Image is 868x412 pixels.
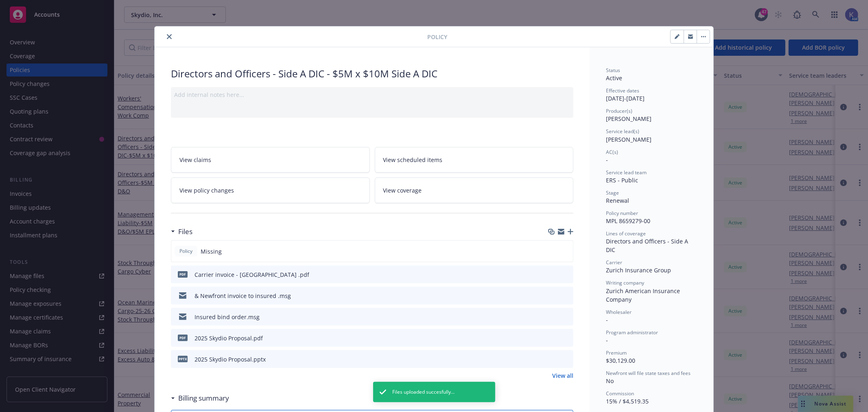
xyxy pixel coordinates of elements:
span: Wholesaler [606,309,632,316]
span: Zurich Insurance Group [606,266,671,274]
button: preview file [563,313,570,321]
div: Billing summary [171,393,229,403]
span: $30,129.00 [606,357,635,364]
div: & Newfront invoice to insured .msg [195,291,291,300]
span: MPL 8659279-00 [606,217,650,225]
div: Add internal notes here... [174,90,570,99]
button: preview file [563,291,570,300]
span: AC(s) [606,149,618,156]
span: Service lead(s) [606,128,639,135]
span: Writing company [606,279,644,286]
span: Renewal [606,197,629,204]
button: download file [550,313,556,321]
span: - [606,156,608,164]
span: pdf [178,335,188,341]
a: View scheduled items [375,147,574,173]
button: preview file [563,270,570,279]
button: close [164,32,174,42]
span: Carrier [606,259,622,266]
div: Files [171,226,192,237]
span: Zurich American Insurance Company [606,287,682,303]
span: Effective dates [606,87,639,94]
a: View policy changes [171,178,370,203]
span: Producer(s) [606,107,632,114]
span: No [606,377,614,385]
a: View all [552,371,573,380]
span: Active [606,74,622,82]
button: preview file [563,355,570,364]
button: preview file [563,334,570,342]
span: - [606,316,608,324]
button: download file [550,291,556,300]
span: Commission [606,390,634,397]
div: [DATE] - [DATE] [606,87,697,103]
span: 15% / $4,519.35 [606,397,649,405]
div: 2025 Skydio Proposal.pdf [195,334,263,342]
span: Service lead team [606,169,647,176]
button: download file [550,355,556,364]
button: download file [550,334,556,342]
h3: Files [178,226,192,237]
div: Carrier invoice - [GEOGRAPHIC_DATA] .pdf [195,270,309,279]
span: Files uploaded succesfully... [393,388,455,396]
span: Missing [201,247,222,256]
div: Insured bind order.msg [195,313,260,321]
span: Status [606,67,620,74]
h3: Billing summary [178,393,229,403]
span: pdf [178,271,188,277]
span: Newfront will file state taxes and fees [606,370,691,377]
div: Directors and Officers - Side A DIC - $5M x $10M Side A DIC [171,67,573,81]
span: Program administrator [606,329,658,336]
a: View coverage [375,178,574,203]
span: Stage [606,189,619,196]
span: Policy [427,33,447,41]
span: View policy changes [179,186,234,195]
span: Lines of coverage [606,230,646,237]
span: View scheduled items [383,156,443,164]
button: download file [550,270,556,279]
div: 2025 Skydio Proposal.pptx [195,355,266,364]
span: - [606,336,608,344]
span: [PERSON_NAME] [606,115,652,123]
span: Premium [606,349,627,356]
a: View claims [171,147,370,173]
div: Directors and Officers - Side A DIC [606,237,697,254]
span: View coverage [383,186,422,195]
span: View claims [179,156,211,164]
span: [PERSON_NAME] [606,136,652,143]
span: ERS - Public [606,176,638,184]
span: Policy number [606,210,638,217]
span: Policy [178,248,194,255]
span: pptx [178,356,188,362]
